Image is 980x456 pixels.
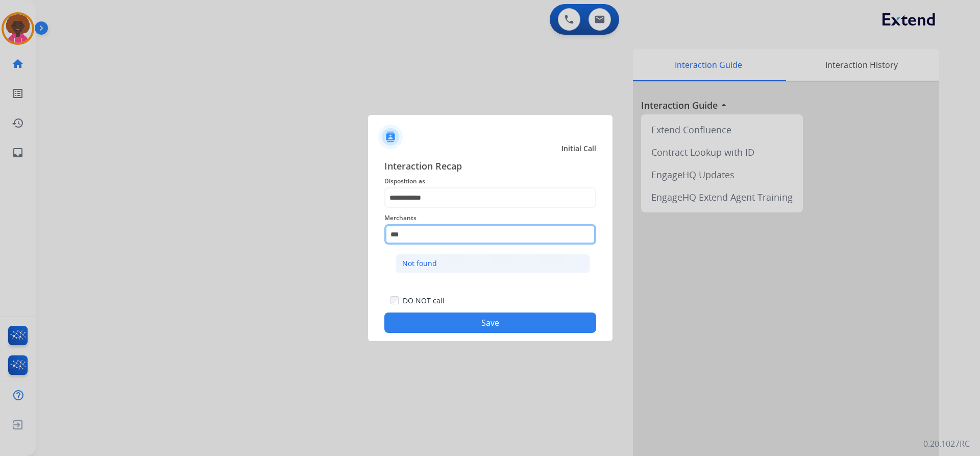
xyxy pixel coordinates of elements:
[384,313,596,333] button: Save
[561,143,596,154] span: Initial Call
[384,175,596,187] span: Disposition as
[402,258,437,269] div: Not found
[384,212,596,224] span: Merchants
[923,438,970,450] p: 0.20.1027RC
[384,159,596,175] span: Interaction Recap
[403,296,445,306] label: DO NOT call
[378,125,403,149] img: contactIcon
